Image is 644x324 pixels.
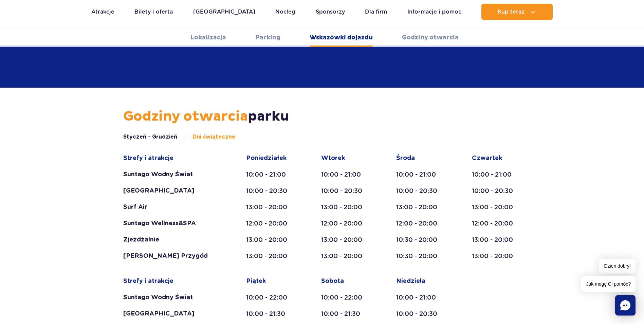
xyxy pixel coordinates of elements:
[396,187,446,195] div: 10:00 - 20:30
[396,219,446,228] div: 12:00 - 20:00
[134,4,173,20] a: Bilety i oferta
[255,28,280,47] a: Parking
[123,108,248,125] span: Godziny otwarcia
[123,187,220,195] div: [GEOGRAPHIC_DATA]
[190,28,226,47] a: Lokalizacja
[472,154,521,162] div: Czwartek
[123,154,220,162] div: Strefy i atrakcje
[123,310,220,318] div: [GEOGRAPHIC_DATA]
[246,277,295,285] div: Piątek
[91,4,114,20] a: Atrakcje
[123,236,220,244] div: Zjeżdżalnie
[316,4,345,20] a: Sponsorzy
[321,310,370,318] div: 10:00 - 21:30
[599,259,636,273] span: Dzień dobry!
[246,170,295,179] div: 10:00 - 21:00
[123,293,220,302] div: Suntago Wodny Świat
[123,252,220,260] div: [PERSON_NAME] Przygód
[310,28,373,47] a: Wskazówki dojazdu
[246,310,295,318] div: 10:00 - 21:30
[396,154,446,162] div: Środa
[472,252,521,260] div: 13:00 - 20:00
[396,170,446,179] div: 10:00 - 21:00
[185,133,235,141] button: Dni świąteczne
[615,295,636,316] div: Chat
[246,219,295,228] div: 12:00 - 20:00
[246,293,295,302] div: 10:00 - 22:00
[365,4,387,20] a: Dla firm
[472,170,521,179] div: 10:00 - 21:00
[123,108,521,125] h2: parku
[246,203,295,211] div: 13:00 - 20:00
[123,170,220,179] div: Suntago Wodny Świat
[321,219,370,228] div: 12:00 - 20:00
[396,310,446,318] div: 10:00 - 20:30
[321,170,370,179] div: 10:00 - 21:00
[321,277,370,285] div: Sobota
[472,187,521,195] div: 10:00 - 20:30
[193,4,255,20] a: [GEOGRAPHIC_DATA]
[396,203,446,211] div: 13:00 - 20:00
[246,252,295,260] div: 13:00 - 20:00
[321,252,370,260] div: 13:00 - 20:00
[123,203,220,211] div: Surf Air
[246,236,295,244] div: 13:00 - 20:00
[472,236,521,244] div: 13:00 - 20:00
[246,154,295,162] div: Poniedziałek
[123,219,220,228] div: Suntago Wellness&SPA
[498,9,525,15] span: Kup teraz
[321,293,370,302] div: 10:00 - 22:00
[402,28,459,47] a: Godziny otwarcia
[472,219,521,228] div: 12:00 - 20:00
[321,154,370,162] div: Wtorek
[275,4,295,20] a: Nocleg
[123,133,177,141] button: Styczeń - Grudzień
[192,133,235,141] span: Dni świąteczne
[396,236,446,244] div: 10:30 - 20:00
[581,276,636,292] span: Jak mogę Ci pomóc?
[396,293,446,302] div: 10:00 - 21:00
[123,277,220,285] div: Strefy i atrakcje
[407,4,461,20] a: Informacje i pomoc
[472,203,521,211] div: 13:00 - 20:00
[321,187,370,195] div: 10:00 - 20:30
[396,277,446,285] div: Niedziela
[481,4,553,20] button: Kup teraz
[396,252,446,260] div: 10:30 - 20:00
[321,203,370,211] div: 13:00 - 20:00
[246,187,295,195] div: 10:00 - 20:30
[321,236,370,244] div: 13:00 - 20:00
